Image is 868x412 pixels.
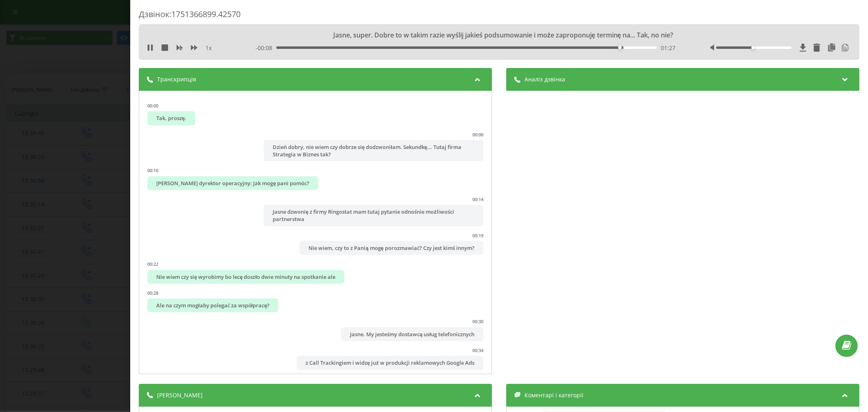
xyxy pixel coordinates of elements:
span: - 00:08 [256,44,276,52]
div: Nie wiem, czy to z Panią mogę porozmawiać? Czy jest kimś innym? [300,241,483,255]
div: 00:00 [472,131,483,138]
div: Jasne dzwonię z firmy Ringostat mam tutaj pytanie odnośnie możliwości partnerstwa [264,205,483,226]
div: 00:22 [147,261,158,267]
span: Транскрипція [157,75,196,83]
div: Ale na czym mogłaby polegać za współpracę? [147,298,278,312]
div: 00:30 [472,318,483,324]
div: Jasne. My jesteśmy dostawcą usług telefonicznych [341,327,483,341]
div: [PERSON_NAME] dyrektor operacyjny: Jak mogę pani pomóc? [147,176,318,190]
div: Nie wiem czy się wyrobimy bo lecę doszło dwie minuty na spotkanie ale [147,270,344,284]
span: 1 x [206,44,212,52]
div: z Call Trackingiem i widzę już w produkcji reklamowych Google Ads [297,356,483,370]
span: 01:27 [661,44,676,52]
div: Accessibility label [752,46,755,49]
span: [PERSON_NAME] [157,391,203,399]
span: Аналіз дзвінка [525,75,565,83]
div: Дзвінок : 1751366899.42570 [139,9,859,24]
div: 00:14 [472,196,483,202]
div: 00:28 [147,290,158,296]
div: Accessibility label [619,46,622,49]
div: 00:10 [147,167,158,173]
div: 00:00 [147,103,158,109]
div: Jasne, super. Dobre to w takim razie wyślij jakieś podsumowanie i może zaproponuję terminę na... ... [216,31,783,39]
span: Коментарі і категорії [525,391,584,399]
div: Tak, proszę. [147,111,195,125]
div: 00:19 [472,232,483,239]
div: Dzień dobry, nie wiem czy dobrze się dodzwoniłam. Sekundkę... Tutaj firma Strategia w Biznes tak? [264,140,483,161]
div: 00:34 [472,347,483,353]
